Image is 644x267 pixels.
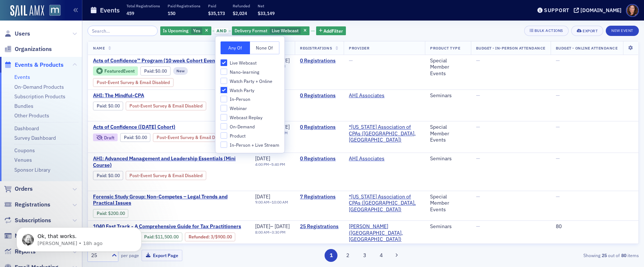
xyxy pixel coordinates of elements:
[430,58,465,77] div: Special Member Events
[14,74,30,80] a: Events
[4,248,36,256] a: Reports
[556,124,560,130] span: —
[430,124,465,143] div: Special Member Events
[275,223,290,230] span: [DATE]
[230,114,262,121] span: Webcast Replay
[104,69,135,73] div: Featured Event
[212,28,231,34] button: and
[221,59,227,66] input: Live Webcast
[272,230,286,235] time: 3:30 PM
[255,193,270,200] span: [DATE]
[4,232,51,240] a: Memberships
[93,124,245,131] a: Acts of Confidence ([DATE] Cohort)
[14,84,64,90] a: On-Demand Products
[144,68,153,74] a: Paid
[15,201,50,209] span: Registrations
[97,173,106,178] a: Paid
[126,102,206,110] div: Post-Event Survey
[258,3,275,8] p: Net
[349,124,420,143] a: *[US_STATE] Association of CPAs ([GEOGRAPHIC_DATA], [GEOGRAPHIC_DATA])
[4,201,50,209] a: Registrations
[272,28,298,33] span: Live Webcast
[255,162,269,167] time: 4:00 PM
[108,173,120,178] span: $0.00
[93,171,123,180] div: Paid: 0 - $0
[221,114,227,121] input: Webcast Replay
[300,58,339,64] a: 0 Registrations
[325,249,337,262] button: 1
[255,162,285,167] div: –
[544,7,569,14] div: Support
[15,185,33,193] span: Orders
[120,133,150,142] div: Paid: 0 - $0
[97,103,108,109] span: :
[221,69,227,75] input: Nano-learning
[300,45,332,51] span: Registrations
[168,10,175,16] span: 150
[230,96,250,102] span: In-Person
[556,193,560,200] span: —
[221,96,227,102] input: In-Person
[168,3,200,8] p: Paid Registrations
[14,147,35,154] a: Coupons
[556,57,560,64] span: —
[93,58,219,64] span: Acts of Confidence™ Program (10 week Cohort Event)
[93,102,123,110] div: Paid: 0 - $0
[221,132,227,139] input: Product
[620,252,627,259] strong: 80
[126,171,206,180] div: Post-Event Survey
[108,211,125,216] span: $200.00
[430,223,465,230] div: Seminars
[255,200,269,205] time: 9:00 AM
[87,26,158,36] input: Search…
[300,156,339,162] a: 0 Registrations
[235,28,267,33] span: Delivery Format
[6,212,153,263] iframe: Intercom notifications message
[15,45,52,53] span: Organizations
[300,92,339,99] a: 0 Registrations
[255,230,290,235] div: –
[349,156,384,162] a: AHI Associates
[4,216,51,224] a: Subscriptions
[14,103,33,109] a: Bundles
[258,10,275,16] span: $33,149
[221,41,250,54] button: Any Of
[163,28,189,33] span: Is Upcoming
[93,92,217,99] span: AHI: The Mindful-CPA
[108,103,120,109] span: $0.00
[430,156,465,162] div: Seminars
[349,124,420,143] span: *Maryland Association of CPAs (Timonium, MD)
[221,142,227,148] input: In-Person + Live Stream
[476,45,545,51] span: Budget - In-Person Attendance
[4,185,33,193] a: Orders
[221,142,279,148] label: In-Person + Live Stream
[155,234,179,239] span: $11,500.00
[208,3,225,8] p: Paid
[221,105,227,111] input: Webinar
[300,223,339,230] a: 25 Registrations
[97,103,106,109] a: Paid
[476,223,480,230] span: —
[349,92,395,99] span: AHI Associates
[430,45,460,51] span: Product Type
[349,156,395,162] span: AHI Associates
[144,68,155,74] span: :
[44,5,61,17] a: View Homepage
[230,78,272,84] span: Watch Party + Online
[4,30,30,38] a: Users
[193,28,200,33] span: Yes
[349,194,420,213] a: *[US_STATE] Association of CPAs ([GEOGRAPHIC_DATA], [GEOGRAPHIC_DATA])
[15,61,64,69] span: Events & Products
[104,136,114,140] div: Draft
[14,157,32,163] a: Venues
[93,78,173,87] div: Post-Event Survey
[93,156,245,168] a: AHI: Advanced Management and Leadership Essentials (Mini Course)
[160,26,211,36] div: Yes
[153,133,233,142] div: Post-Event Survey
[93,124,217,131] span: Acts of Confidence (Oct. 2025 Cohort)
[556,45,618,51] span: Budget - Online Attendance
[126,3,160,8] p: Total Registrations
[230,124,255,130] span: On-Demand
